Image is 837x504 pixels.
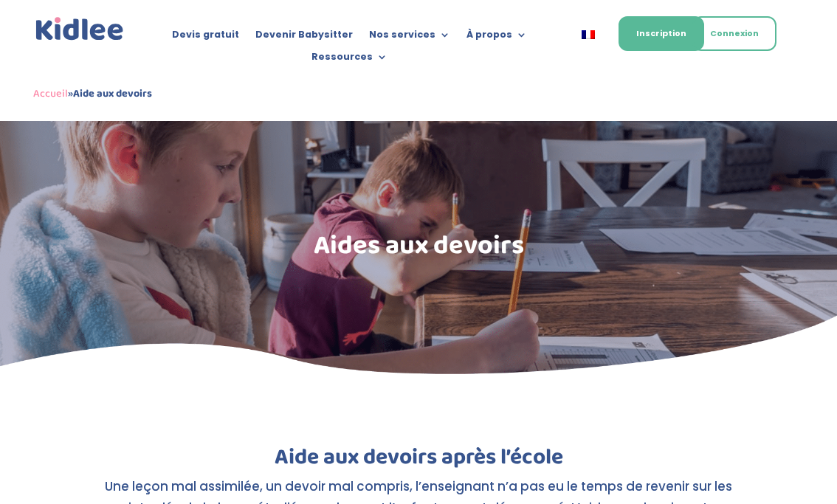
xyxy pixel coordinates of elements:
a: Devis gratuit [172,30,239,46]
a: Ressources [311,52,387,68]
img: Français [582,30,595,39]
a: Connexion [692,16,776,51]
a: Inscription [619,16,704,51]
a: Kidlee Logo [33,15,125,44]
a: Accueil [33,85,68,103]
a: Nos services [369,30,450,46]
h1: Aides aux devoirs [83,232,753,266]
strong: Aide aux devoirs [73,85,152,103]
a: À propos [466,30,527,46]
a: Devenir Babysitter [255,30,353,46]
h2: Aide aux devoirs après l’école [83,446,753,476]
span: » [33,85,152,103]
img: logo_kidlee_bleu [33,15,125,44]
